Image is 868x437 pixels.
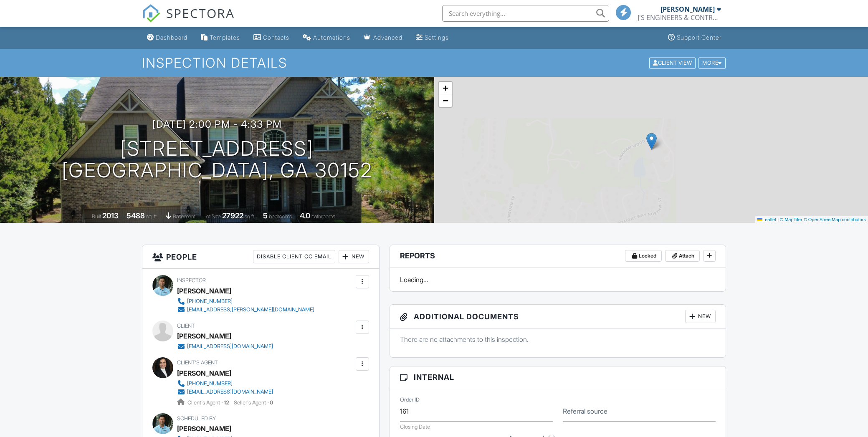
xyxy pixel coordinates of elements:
[757,217,776,222] a: Leaflet
[300,211,310,220] div: 4.0
[804,217,866,222] a: © OpenStreetMap contributors
[412,30,452,45] a: Settings
[373,34,402,41] div: Advanced
[442,5,609,22] input: Search everything...
[360,30,406,45] a: Advanced
[177,277,206,283] span: Inspector
[780,217,802,222] a: © MapTiler
[177,330,231,342] div: [PERSON_NAME]
[250,30,293,45] a: Contacts
[390,366,726,388] h3: Internal
[263,34,289,41] div: Contacts
[210,34,240,41] div: Templates
[142,245,379,269] h3: People
[177,379,273,388] a: [PHONE_NUMBER]
[425,34,449,41] div: Settings
[142,56,726,70] h1: Inspection Details
[313,34,350,41] div: Automations
[177,422,231,435] div: [PERSON_NAME]
[400,424,430,430] label: Closing Date
[339,250,369,263] div: New
[222,211,243,220] div: 27922
[660,5,715,13] div: [PERSON_NAME]
[665,30,725,45] a: Support Center
[102,211,119,220] div: 2013
[142,4,160,23] img: The Best Home Inspection Software - Spectora
[649,57,696,68] div: Client View
[156,34,187,41] div: Dashboard
[563,407,607,416] label: Referral source
[144,30,191,45] a: Dashboard
[127,211,145,220] div: 5488
[648,59,698,66] a: Client View
[177,306,314,314] a: [EMAIL_ADDRESS][PERSON_NAME][DOMAIN_NAME]
[646,133,657,150] img: Marker
[197,30,243,45] a: Templates
[187,389,273,395] div: [EMAIL_ADDRESS][DOMAIN_NAME]
[443,83,448,93] span: +
[62,138,372,182] h1: [STREET_ADDRESS] [GEOGRAPHIC_DATA], GA 30152
[777,217,779,222] span: |
[152,119,282,130] h3: [DATE] 2:00 pm - 4:33 pm
[677,34,721,41] div: Support Center
[177,342,273,351] a: [EMAIL_ADDRESS][DOMAIN_NAME]
[439,82,452,94] a: Zoom in
[142,11,235,29] a: SPECTORA
[234,399,273,406] span: Seller's Agent -
[203,213,221,220] span: Lot Size
[92,213,101,220] span: Built
[177,297,314,306] a: [PHONE_NUMBER]
[390,305,726,328] h3: Additional Documents
[270,399,273,406] strong: 0
[443,95,448,106] span: −
[187,380,233,387] div: [PHONE_NUMBER]
[400,335,716,344] p: There are no attachments to this inspection.
[224,399,229,406] strong: 12
[439,94,452,107] a: Zoom out
[177,359,218,366] span: Client's Agent
[187,306,314,313] div: [EMAIL_ADDRESS][PERSON_NAME][DOMAIN_NAME]
[685,310,716,323] div: New
[263,211,268,220] div: 5
[187,298,233,305] div: [PHONE_NUMBER]
[187,399,230,406] span: Client's Agent -
[166,4,235,22] span: SPECTORA
[177,367,231,379] a: [PERSON_NAME]
[299,30,354,45] a: Automations (Basic)
[177,285,231,297] div: [PERSON_NAME]
[253,250,335,263] div: Disable Client CC Email
[269,213,292,220] span: bedrooms
[638,13,721,22] div: J'S ENGINEERS & CONTRACTORS
[400,396,420,404] label: Order ID
[245,213,255,220] span: sq.ft.
[698,57,726,68] div: More
[187,343,273,350] div: [EMAIL_ADDRESS][DOMAIN_NAME]
[173,213,195,220] span: basement
[311,213,335,220] span: bathrooms
[177,323,195,329] span: Client
[146,213,158,220] span: sq. ft.
[177,415,216,422] span: Scheduled By
[177,388,273,396] a: [EMAIL_ADDRESS][DOMAIN_NAME]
